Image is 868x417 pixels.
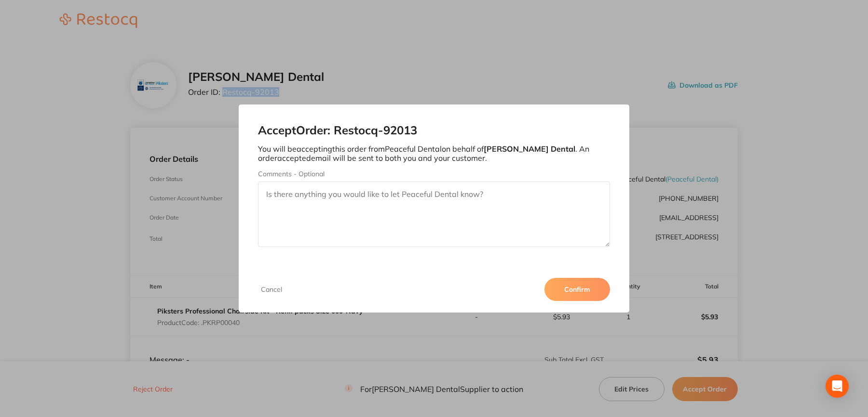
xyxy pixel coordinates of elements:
div: Open Intercom Messenger [826,375,849,398]
p: You will be accepting this order from Peaceful Dental on behalf of . An order accepted email will... [258,144,610,162]
b: [PERSON_NAME] Dental [484,144,575,154]
label: Comments - Optional [258,170,610,178]
button: Cancel [258,285,285,294]
button: Confirm [544,278,610,301]
h2: Accept Order: Restocq- 92013 [258,124,610,137]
